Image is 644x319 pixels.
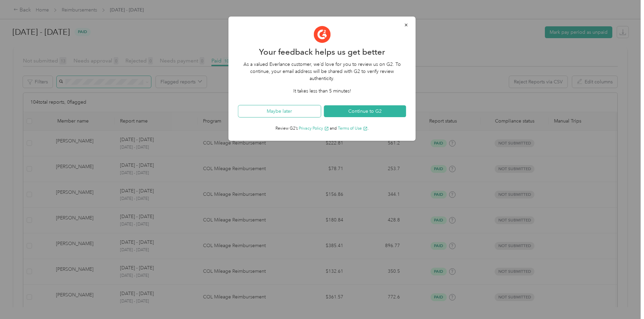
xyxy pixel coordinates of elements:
button: Continue to G2 [324,105,406,117]
p: It takes less than 5 minutes! [293,87,351,95]
h2: Your feedback helps us get better [259,48,385,55]
button: Privacy Policy [299,125,329,131]
p: Review G2’s and . [238,125,406,132]
button: Maybe later [238,105,321,117]
p: As a valued Everlance customer, we´d love for you to review us on G2. To continue, your email add... [238,61,406,82]
button: Terms of Use [338,125,368,131]
iframe: Everlance-gr Chat Button Frame [606,281,644,319]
